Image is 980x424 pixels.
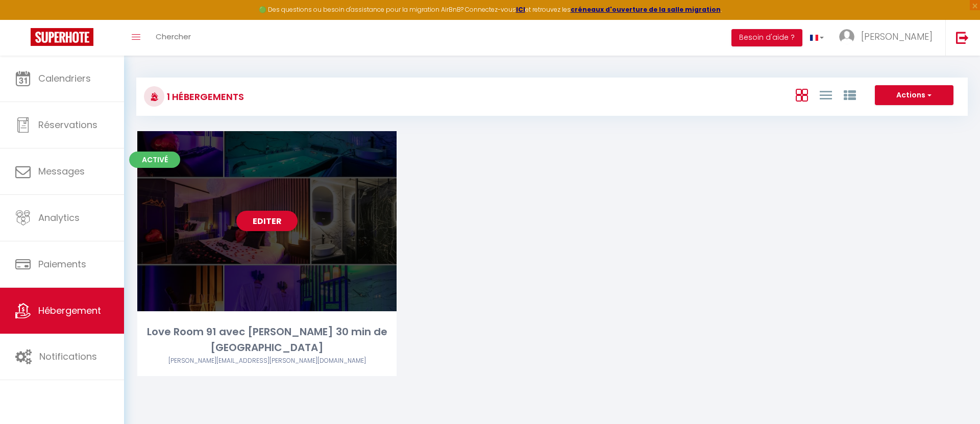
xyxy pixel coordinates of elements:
a: Editer [236,211,298,231]
span: Paiements [38,258,86,270]
span: Notifications [39,350,97,363]
button: Actions [875,85,953,106]
img: logout [956,31,969,44]
button: Besoin d'aide ? [731,29,802,46]
span: [PERSON_NAME] [861,30,933,43]
a: créneaux d'ouverture de la salle migration [571,5,721,14]
button: Ouvrir le widget de chat LiveChat [8,4,39,35]
a: ... [PERSON_NAME] [831,20,945,56]
h3: 1 Hébergements [164,85,244,108]
a: Chercher [148,20,199,56]
span: Hébergement [38,304,101,317]
span: Calendriers [38,72,91,85]
span: Messages [38,165,85,178]
span: Réservations [38,118,97,131]
a: Vue en Box [796,86,808,103]
span: Analytics [38,211,80,224]
iframe: Chat [937,378,972,416]
span: Chercher [156,31,191,42]
div: Airbnb [137,356,397,366]
a: Vue par Groupe [844,86,856,103]
div: Love Room 91 avec [PERSON_NAME] 30 min de [GEOGRAPHIC_DATA] [137,324,397,356]
a: ICI [516,5,525,14]
img: Super Booking [31,28,93,46]
img: ... [839,29,854,44]
a: Vue en Liste [820,86,832,103]
span: Activé [129,152,180,168]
